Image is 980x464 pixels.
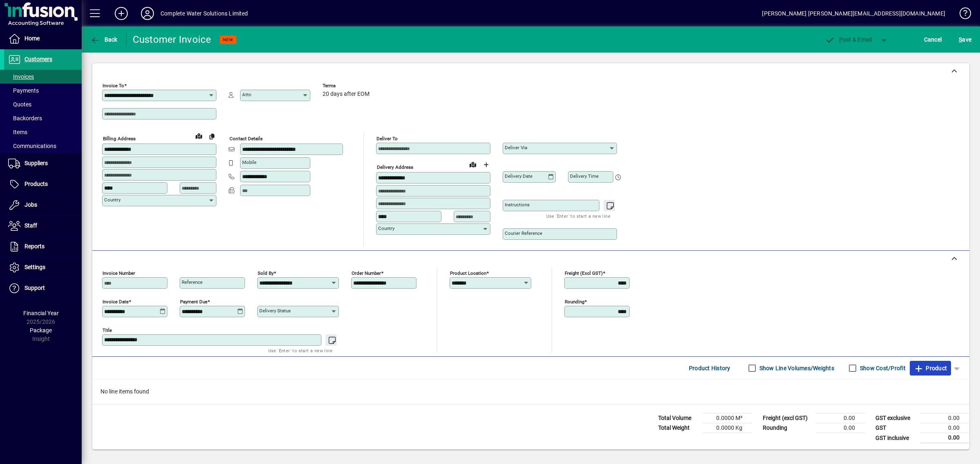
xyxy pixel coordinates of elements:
[258,270,274,276] mat-label: Sold by
[378,225,394,231] mat-label: Country
[686,361,734,376] button: Product History
[871,433,920,443] td: GST inclusive
[108,6,134,21] button: Add
[920,413,969,423] td: 0.00
[90,36,118,43] span: Back
[816,413,865,423] td: 0.00
[4,139,82,153] a: Communications
[24,35,40,42] span: Home
[8,101,31,108] span: Quotes
[959,33,971,46] span: ave
[654,413,703,423] td: Total Volume
[160,7,248,20] div: Complete Water Solutions Limited
[4,125,82,139] a: Items
[479,158,492,171] button: Choose address
[505,173,532,179] mat-label: Delivery date
[4,174,82,194] a: Products
[505,145,527,150] mat-label: Deliver via
[505,230,542,236] mat-label: Courier Reference
[920,423,969,433] td: 0.00
[180,299,207,305] mat-label: Payment due
[4,29,82,49] a: Home
[30,327,52,334] span: Package
[104,197,120,203] mat-label: Country
[24,160,48,166] span: Suppliers
[871,423,920,433] td: GST
[102,299,129,305] mat-label: Invoice date
[4,195,82,215] a: Jobs
[703,423,752,433] td: 0.0000 Kg
[8,129,27,135] span: Items
[759,413,816,423] td: Freight (excl GST)
[24,285,45,291] span: Support
[816,423,865,433] td: 0.00
[4,257,82,278] a: Settings
[466,158,479,171] a: View on map
[205,130,218,143] button: Copy to Delivery address
[953,2,970,28] a: Knowledge Base
[4,278,82,298] a: Support
[703,413,752,423] td: 0.0000 M³
[565,299,584,305] mat-label: Rounding
[8,143,56,149] span: Communications
[92,379,969,404] div: No line items found
[565,270,603,276] mat-label: Freight (excl GST)
[546,211,610,221] mat-hint: Use 'Enter' to start a new line
[871,413,920,423] td: GST exclusive
[88,32,120,47] button: Back
[689,362,731,375] span: Product History
[376,136,398,141] mat-label: Deliver To
[24,243,45,250] span: Reports
[268,346,332,355] mat-hint: Use 'Enter' to start a new line
[323,91,370,97] span: 20 days after EOM
[259,308,291,314] mat-label: Delivery status
[4,70,82,84] a: Invoices
[821,32,876,47] button: Post & Email
[134,6,160,21] button: Profile
[82,32,127,47] app-page-header-button: Back
[133,33,212,46] div: Customer Invoice
[570,173,599,179] mat-label: Delivery time
[23,310,59,316] span: Financial Year
[4,236,82,257] a: Reports
[759,423,816,433] td: Rounding
[242,159,256,165] mat-label: Mobile
[910,361,951,376] button: Product
[654,423,703,433] td: Total Weight
[102,83,124,88] mat-label: Invoice To
[323,83,372,88] span: Terms
[4,84,82,97] a: Payments
[924,33,942,46] span: Cancel
[24,181,48,187] span: Products
[24,56,52,62] span: Customers
[505,202,530,208] mat-label: Instructions
[920,433,969,443] td: 0.00
[24,201,37,208] span: Jobs
[102,327,112,333] mat-label: Title
[825,36,872,43] span: ost & Email
[858,364,906,372] label: Show Cost/Profit
[758,364,834,372] label: Show Line Volumes/Weights
[8,115,42,122] span: Backorders
[450,270,486,276] mat-label: Product location
[223,37,233,42] span: NEW
[8,73,34,80] span: Invoices
[4,153,82,174] a: Suppliers
[8,87,39,94] span: Payments
[839,36,843,43] span: P
[4,216,82,236] a: Staff
[4,111,82,125] a: Backorders
[762,7,945,20] div: [PERSON_NAME] [PERSON_NAME][EMAIL_ADDRESS][DOMAIN_NAME]
[102,270,135,276] mat-label: Invoice number
[24,222,37,229] span: Staff
[192,129,205,142] a: View on map
[242,92,251,97] mat-label: Attn
[4,97,82,111] a: Quotes
[182,279,203,285] mat-label: Reference
[352,270,381,276] mat-label: Order number
[914,362,947,375] span: Product
[24,264,45,270] span: Settings
[922,32,944,47] button: Cancel
[959,36,962,43] span: S
[957,32,973,47] button: Save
